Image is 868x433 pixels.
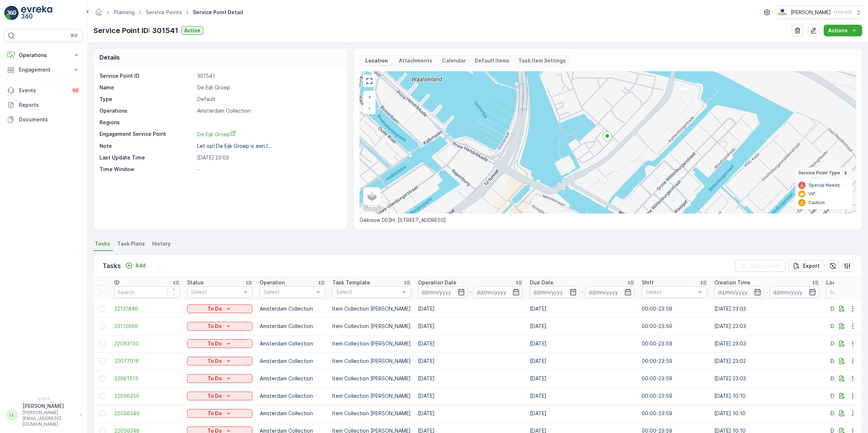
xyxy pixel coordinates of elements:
a: Homepage [95,11,103,17]
p: To Do [207,340,222,347]
input: dd/mm/yyyy [473,286,523,298]
a: Service Points [146,9,182,15]
td: [DATE] [526,300,638,317]
td: [DATE] [414,405,526,422]
a: Layers [364,188,380,204]
p: De Eijk Groep [831,305,864,312]
td: [DATE] [526,352,638,370]
td: [DATE] 23:03 [711,300,823,317]
div: Toggle Row Selected [100,306,105,312]
p: Events [19,87,67,94]
p: Note [100,142,194,150]
span: Task Plans [117,240,145,247]
span: 22061515 [114,375,180,382]
p: Service Point ID: 301541 [93,25,178,36]
td: [DATE] [414,317,526,335]
p: To Do [207,323,222,330]
p: Attachments [398,57,433,64]
p: Export [803,262,820,270]
p: Calendar [442,57,466,64]
td: [DATE] 23:02 [711,352,823,370]
p: Amsterdam Collection [260,340,325,347]
div: Toggle Row Selected [100,376,105,381]
summary: Service Point Type [795,167,852,179]
p: - [197,166,340,173]
p: Name [100,84,194,91]
p: ID [114,279,119,286]
p: Regions [100,119,194,126]
p: Operations [19,52,68,59]
span: 22056350 [114,392,180,400]
p: 00:00-23:59 [642,375,707,382]
p: Amsterdam Collection [260,323,325,330]
p: Details [100,53,120,62]
p: Documents [19,116,80,123]
p: Special Needs [808,182,840,188]
p: To Do [207,375,222,382]
button: To Do [187,409,252,418]
p: Operation Date [418,279,457,286]
p: Caution [808,200,825,206]
span: 22131846 [114,305,180,312]
span: Service Point Detail [191,9,244,16]
a: De Eijk Groep [197,130,340,138]
td: [DATE] 23:03 [711,370,823,387]
span: v 1.51.1 [4,397,83,401]
p: Add [135,262,146,269]
button: To Do [187,339,252,348]
p: Type [100,96,194,103]
p: ( +02:00 ) [834,9,852,15]
p: [PERSON_NAME] [791,9,831,16]
p: Tasks [102,261,121,271]
span: Tasks [95,240,110,247]
input: dd/mm/yyyy [530,286,580,298]
p: Engagement [19,66,68,73]
p: Location [364,57,389,64]
p: Shift [642,279,654,286]
a: 22112666 [114,323,180,330]
p: To Do [207,305,222,312]
button: Add [122,261,149,270]
p: Operations [100,107,194,114]
p: To Do [207,410,222,417]
p: Let op! De Eijk Groep is een l... [197,143,272,149]
p: - [581,288,584,296]
p: Task Template [332,279,370,286]
a: Documents [4,112,83,127]
p: Select [264,288,314,296]
button: Clear Filters [735,260,786,272]
input: Search [114,286,180,298]
button: Engagement [4,62,83,77]
p: Item Collection [PERSON_NAME] [332,375,411,382]
p: ⌘B [70,33,78,39]
p: [PERSON_NAME][EMAIL_ADDRESS][DOMAIN_NAME] [23,410,76,427]
p: To Do [207,392,222,400]
a: View Fullscreen [364,76,375,86]
td: [DATE] [526,335,638,352]
button: To Do [187,392,252,400]
p: Clear Filters [750,262,781,270]
span: − [368,105,372,111]
img: Google [361,204,385,214]
button: To Do [187,304,252,313]
p: Item Collection [PERSON_NAME] [332,305,411,312]
p: De Eijk Groep [831,323,864,330]
p: De Eijk Groep [831,410,864,417]
input: dd/mm/yyyy [714,286,764,298]
a: 22093150 [114,340,180,347]
p: Creation Time [714,279,750,286]
p: [PERSON_NAME] [23,402,76,410]
button: LL[PERSON_NAME][PERSON_NAME][EMAIL_ADDRESS][DOMAIN_NAME] [4,402,83,427]
p: Select [191,288,241,296]
p: 00:00-23:59 [642,357,707,365]
p: Reports [19,101,80,109]
p: 00:00-23:59 [642,340,707,347]
p: 301541 [197,72,340,80]
div: Toggle Row Selected [100,393,105,399]
p: 00:00-23:59 [642,323,707,330]
p: 00:00-23:59 [642,392,707,400]
span: + [368,94,371,100]
p: Actions [828,27,848,34]
p: 00:00-23:59 [642,305,707,312]
img: logo [4,6,19,20]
